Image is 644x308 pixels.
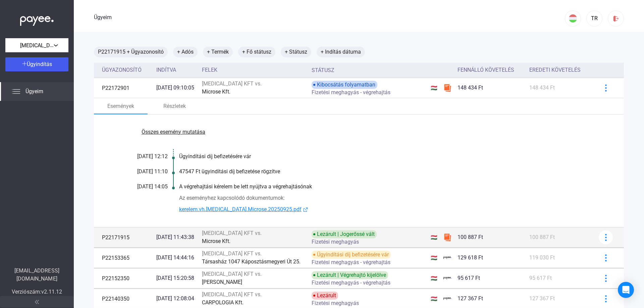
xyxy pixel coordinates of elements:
font: + Adós [177,49,194,55]
font: [DATE] 14:44:16 [156,254,194,261]
font: Fizetési meghagyás [312,300,359,306]
font: Fizetési meghagyás - végrehajtás [312,259,390,265]
font: 127 367 Ft [529,295,555,302]
font: Ügyindítás [27,61,52,67]
img: szamlazzhu-mini [443,84,451,92]
button: HU [565,10,581,26]
font: TR [591,15,598,21]
font: + Indítás dátuma [321,49,361,55]
font: 100 887 Ft [458,234,483,240]
font: 127 367 Ft [458,295,483,302]
font: + Fő státusz [242,49,271,55]
button: kékebb [599,230,613,244]
font: Lezárult [317,292,336,299]
img: kékebb [602,275,609,282]
font: Ügyazonosító [102,67,142,73]
img: list.svg [12,87,20,96]
font: v2.11.12 [41,289,62,295]
font: Részletek [163,103,186,109]
font: P22152350 [102,275,129,282]
font: 🇭🇺 [431,255,437,261]
font: [MEDICAL_DATA] KFT vs. [202,291,262,298]
button: [MEDICAL_DATA] Kft. [5,38,68,52]
button: kijelentkezés-piros [608,10,624,26]
img: kékebb [602,254,609,261]
font: Microse Kft. [202,88,230,95]
font: Indítva [156,67,176,73]
img: kékebb [602,234,609,241]
font: 119 030 Ft [529,254,555,261]
font: Lezárult | Jogerőssé vált [317,231,375,237]
font: P22172901 [102,85,129,91]
font: [MEDICAL_DATA] KFT vs. [202,80,262,87]
font: 129 618 Ft [458,254,483,261]
img: kedvezményezett-logó [443,274,451,282]
a: kerelem.vh.[MEDICAL_DATA].Microse.20250925.pdfkülső link-kék [179,205,590,214]
font: Fennálló követelés [458,67,514,73]
font: 100 887 Ft [529,234,555,240]
font: Fizetési meghagyás [312,239,359,245]
font: Fizetési meghagyás - végrehajtás [312,89,390,96]
font: + Termék [207,49,229,55]
font: 95 617 Ft [529,275,552,281]
font: CARPOLOGIA Kft. [202,299,244,306]
font: Felek [202,67,217,73]
button: kékebb [599,271,613,285]
img: kijelentkezés-piros [612,15,620,22]
font: Verziószám: [12,289,41,295]
img: plus-white.svg [22,61,27,66]
font: 🇭🇺 [431,234,437,241]
button: kékebb [599,81,613,95]
font: Microse Kft. [202,238,230,244]
font: [MEDICAL_DATA] KFT vs. [202,271,262,277]
font: A végrehajtási kérelem be lett nyújtva a végrehajtásónak [179,183,312,190]
font: Események [107,103,134,109]
font: Ügyeim [94,14,112,20]
font: 🇭🇺 [431,85,437,91]
img: külső link-kék [302,207,310,212]
font: 148 434 Ft [458,84,483,91]
font: Összes esemény mutatása [142,129,205,135]
font: P22140350 [102,296,129,302]
font: Társasház 1047 Káposztásmegyeri Út 25. [202,258,301,265]
font: Lezárult | Végrehajtó kijelölve [317,272,386,278]
button: kékebb [599,292,613,306]
font: [DATE] 11:43:38 [156,234,194,240]
font: P22153365 [102,255,129,261]
img: kedvezményezett-logó [443,295,451,303]
font: [PERSON_NAME] [202,279,242,285]
font: + Státusz [285,49,307,55]
img: HU [569,14,577,22]
font: [DATE] 15:20:58 [156,275,194,281]
font: Ügyindítási díj befizetésére vár [317,251,389,258]
button: kékebb [599,251,613,265]
font: 95 617 Ft [458,275,480,281]
font: P22171915 [102,234,129,241]
img: arrow-double-left-grey.svg [35,300,39,304]
div: Intercom Messenger megnyitása [618,282,634,298]
font: [DATE] 11:10 [137,168,168,175]
font: 47547 Ft ügyindítási díj befizetése rögzítve [179,168,280,175]
font: [DATE] 12:08:04 [156,295,194,302]
img: szamlazzhu-mini [443,233,451,241]
div: Eredeti követelés [529,66,590,74]
font: P22171915 [98,49,125,55]
div: Fennálló követelés [458,66,524,74]
img: kékebb [602,295,609,302]
font: Ügyindítási díj befizetésére vár [179,153,251,160]
img: white-payee-white-dot.svg [20,12,54,26]
font: 🇭🇺 [431,275,437,282]
font: [MEDICAL_DATA] Kft. [20,42,70,49]
div: Indítva [156,66,197,74]
img: kékebb [602,84,609,91]
font: Kibocsátás folyamatban [317,81,375,88]
button: Ügyindítás [5,57,68,71]
div: Felek [202,66,307,74]
font: [MEDICAL_DATA] KFT vs. [202,230,262,236]
font: 🇭🇺 [431,296,437,302]
font: [DATE] 09:10:05 [156,84,194,91]
font: [DATE] 12:12 [137,153,168,160]
font: 148 434 Ft [529,84,555,91]
img: kedvezményezett-logó [443,254,451,262]
font: kerelem.vh.[MEDICAL_DATA].Microse.20250925.pdf [179,206,302,212]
